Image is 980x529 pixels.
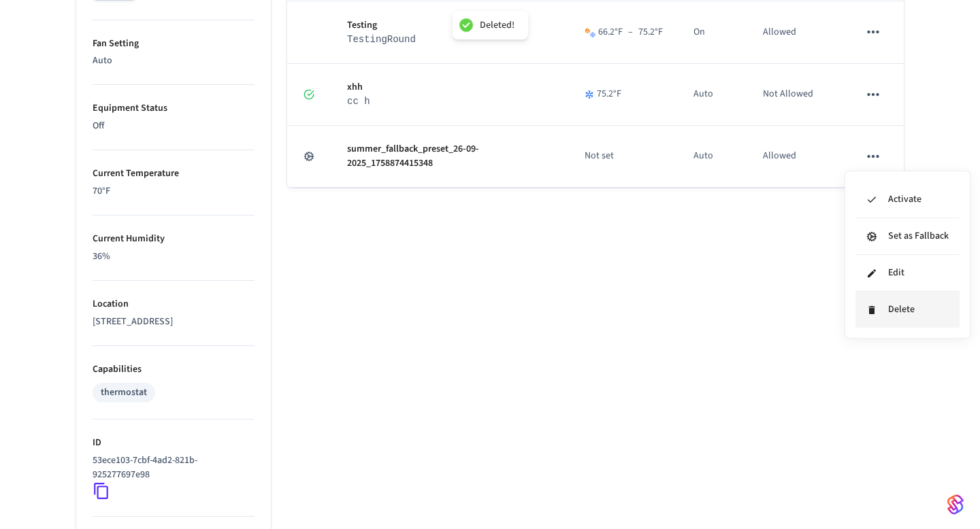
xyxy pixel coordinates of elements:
li: Delete [855,292,960,328]
li: Activate [855,182,960,218]
div: Deleted! [480,19,514,31]
img: SeamLogoGradient.69752ec5.svg [947,494,964,515]
li: Set as Fallback [855,218,960,255]
li: Edit [855,255,960,292]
